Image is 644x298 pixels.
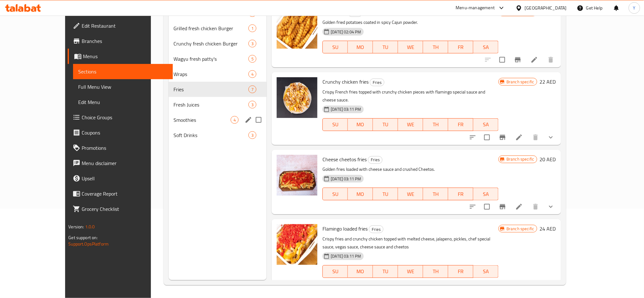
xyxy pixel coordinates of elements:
[174,40,249,47] span: Crunchy fresh chicken Burger
[249,87,256,93] span: 7
[248,86,256,93] div: items
[82,144,168,152] span: Promotions
[373,118,398,131] button: TU
[83,52,168,60] span: Menus
[249,25,256,31] span: 1
[169,97,267,112] div: Fresh Juices3
[174,116,231,124] span: Smoothies
[82,205,168,213] span: Grocery Checklist
[369,226,383,233] span: Fries
[249,56,256,62] span: 5
[510,52,525,67] button: Branch-specific-item
[504,156,537,162] span: Branch specific
[423,118,448,131] button: TH
[473,118,498,131] button: SA
[174,24,249,32] div: Grilled fresh chicken Burger
[528,277,543,292] button: delete
[174,101,249,108] span: Fresh Juices
[68,223,84,231] span: Version:
[248,55,256,63] div: items
[82,22,168,30] span: Edit Restaurant
[543,277,559,292] button: show more
[495,199,510,214] button: Branch-specific-item
[322,188,348,200] button: SU
[322,18,498,26] p: Golden fried potatoes coated in spicy Cajun powder.
[426,120,446,129] span: TH
[350,267,370,276] span: MO
[169,51,267,66] div: Wagyu fresh patty's5
[348,188,373,200] button: MO
[348,41,373,53] button: MO
[350,43,370,52] span: MO
[373,41,398,53] button: TU
[78,98,168,106] span: Edit Menu
[68,18,173,33] a: Edit Restaurant
[169,36,267,51] div: Crunchy fresh chicken Burger3
[249,132,256,138] span: 3
[169,66,267,82] div: Wraps4
[174,131,249,139] span: Soft Drinks
[322,165,498,173] p: Golden fries loaded with cheese sauce and crushed Cheetos.
[174,55,249,63] span: Wagyu fresh patty's
[322,235,498,251] p: Crispy fries and crunchy chicken topped with melted cheese, jalapeno, pickles, chef special sauce...
[248,40,256,47] div: items
[476,190,496,199] span: SA
[85,223,95,231] span: 1.0.0
[277,8,317,49] img: Shark Fries
[322,224,368,233] span: Flamingo loaded fries
[325,267,345,276] span: SU
[348,118,373,131] button: MO
[426,43,446,52] span: TH
[325,43,345,52] span: SU
[495,130,510,145] button: Branch-specific-item
[248,101,256,108] div: items
[633,4,636,11] span: Y
[373,265,398,278] button: TU
[82,159,168,167] span: Menu disclaimer
[68,140,173,156] a: Promotions
[540,77,556,86] h6: 22 AED
[368,156,382,163] span: Fries
[68,33,173,49] a: Branches
[476,120,496,129] span: SA
[480,131,494,144] span: Select to update
[78,68,168,75] span: Sections
[476,43,496,52] span: SA
[398,41,423,53] button: WE
[169,82,267,97] div: Fries7
[540,155,556,164] h6: 20 AED
[543,52,559,67] button: delete
[451,120,471,129] span: FR
[369,225,383,233] div: Fries
[373,188,398,200] button: TU
[169,21,267,36] div: Grilled fresh chicken Burger1
[423,41,448,53] button: TH
[376,43,396,52] span: TU
[82,37,168,45] span: Branches
[473,188,498,200] button: SA
[473,41,498,53] button: SA
[495,277,510,292] button: Branch-specific-item
[476,267,496,276] span: SA
[376,190,396,199] span: TU
[448,265,473,278] button: FR
[248,24,256,32] div: items
[376,120,396,129] span: TU
[504,226,537,232] span: Branch specific
[528,130,543,145] button: delete
[322,265,348,278] button: SU
[515,203,523,211] a: Edit menu item
[448,41,473,53] button: FR
[249,102,256,108] span: 3
[540,8,556,17] h6: 19 AED
[68,156,173,171] a: Menu disclaimer
[68,110,173,125] a: Choice Groups
[525,4,567,11] div: [GEOGRAPHIC_DATA]
[328,253,363,259] span: [DATE] 03:11 PM
[398,265,423,278] button: WE
[350,190,370,199] span: MO
[73,64,173,79] a: Sections
[244,115,253,125] button: edit
[370,79,384,86] div: Fries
